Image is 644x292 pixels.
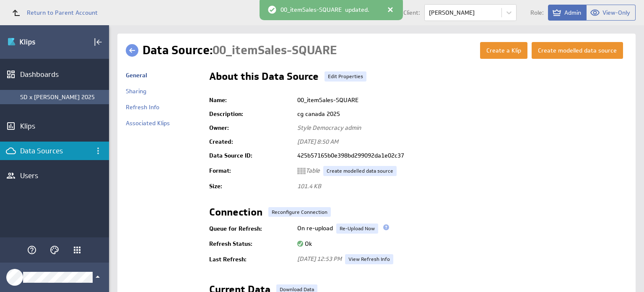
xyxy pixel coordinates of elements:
[143,42,337,59] h1: Data Source:
[20,146,89,155] div: Data Sources
[20,93,105,101] div: SD x [PERSON_NAME] 2025
[91,144,105,158] div: Data Sources menu
[268,207,331,217] button: Reconfigure Connection
[602,9,630,16] span: View-Only
[213,42,337,58] span: 00_itemSales-SQUARE
[49,245,60,255] svg: Themes
[72,245,82,255] div: Klipfolio Apps
[429,10,475,16] div: [PERSON_NAME]
[126,87,146,95] a: Sharing
[7,35,66,49] img: Klipfolio klips logo
[480,42,527,59] button: Create a Klip
[126,119,170,127] a: Associated Klips
[126,103,159,111] a: Refresh Info
[20,121,89,131] div: Klips
[325,71,366,82] a: Edit Properties
[209,237,293,251] td: Refresh Status:
[280,7,369,14] span: 00_itemSales-SQUARE updated.
[297,167,306,175] img: ds-format-grid.svg
[20,70,89,79] div: Dashboards
[209,149,293,163] td: Data Source ID:
[209,251,293,268] td: Last Refresh:
[532,42,623,59] button: Create modelled data source
[530,10,544,16] span: Role:
[293,149,627,163] td: 425b57165b0e398bd299092da1e02c37
[209,93,293,107] td: Name:
[20,171,89,180] div: Users
[548,5,587,21] button: View as Admin
[91,35,105,49] div: Collapse
[323,166,397,176] a: Create modelled data source
[209,135,293,149] td: Created:
[297,182,321,190] span: 101.4 KB
[209,71,319,85] h2: About this Data Source
[293,93,627,107] td: 00_itemSales-SQUARE
[564,9,581,16] span: Admin
[209,179,293,193] td: Size:
[25,243,39,257] div: Help
[403,10,420,16] span: Client:
[345,254,393,264] a: View Refresh Info
[209,107,293,121] td: Description:
[47,243,62,257] div: Themes
[297,255,342,263] span: [DATE] 12:53 PM
[587,5,636,21] button: View as View-Only
[126,71,147,79] a: General
[297,124,361,132] span: Style Democracy admin
[297,240,312,247] span: Ok
[27,10,98,16] span: Return to Parent Account
[209,207,262,221] h2: Connection
[7,35,66,49] div: Go to Dashboards
[209,220,293,237] td: Queue for Refresh:
[336,224,378,234] a: Re-Upload Now
[7,3,98,22] a: Return to Parent Account
[297,167,320,174] span: Table
[297,138,338,145] span: [DATE] 8:50 AM
[70,243,84,257] div: Klipfolio Apps
[209,121,293,135] td: Owner:
[297,224,333,232] span: On re-upload
[209,163,293,179] td: Format:
[293,107,627,121] td: cg canada 2025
